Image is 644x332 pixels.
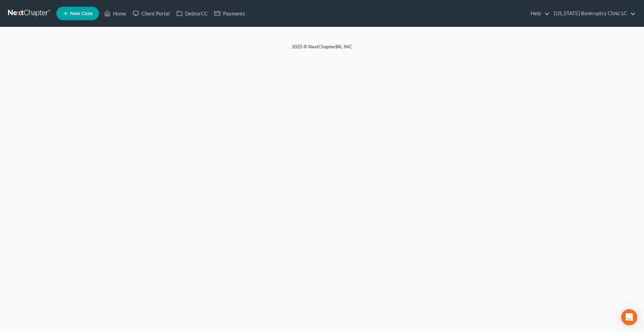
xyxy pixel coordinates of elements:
[211,7,249,19] a: Payments
[621,309,637,325] div: Open Intercom Messenger
[527,7,550,19] a: Help
[173,7,211,19] a: DebtorCC
[131,43,513,55] div: 2025 © NextChapterBK, INC
[129,7,173,19] a: Client Portal
[550,7,636,19] a: [US_STATE] Bankruptcy Clinic LC
[101,7,129,19] a: Home
[56,7,99,20] new-legal-case-button: New Case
